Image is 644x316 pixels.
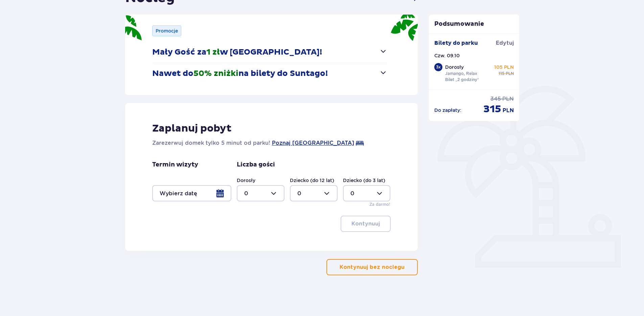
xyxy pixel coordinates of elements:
[340,263,405,271] p: Kontynuuj bez noclegu
[445,71,477,77] p: Jamango, Relax
[152,139,270,147] p: Zarezerwuj domek tylko 5 minut od parku!
[152,122,232,135] p: Zaplanuj pobyt
[502,95,514,103] span: PLN
[156,27,178,34] p: Promocje
[483,103,501,116] span: 315
[434,63,442,71] div: 3 x
[152,68,328,79] p: Nawet do na bilety do Suntago!
[341,216,391,232] button: Kontynuuj
[206,47,220,57] span: 1 zł
[434,39,478,47] p: Bilety do parku
[369,201,390,208] p: Za darmo!
[499,71,504,77] span: 115
[496,39,514,47] span: Edytuj
[434,107,461,114] p: Do zapłaty :
[343,177,385,184] label: Dziecko (do 3 lat)
[237,177,255,184] label: Dorosły
[152,42,387,63] button: Mały Gość za1 złw [GEOGRAPHIC_DATA]!
[490,95,501,103] span: 345
[445,77,479,83] p: Bilet „2 godziny”
[326,259,418,275] button: Kontynuuj bez noclegu
[434,52,460,59] p: Czw. 09.10
[152,47,322,57] p: Mały Gość za w [GEOGRAPHIC_DATA]!
[272,139,354,147] a: Poznaj [GEOGRAPHIC_DATA]
[445,64,464,71] p: Dorosły
[152,63,387,84] button: Nawet do50% zniżkina bilety do Suntago!
[503,107,514,114] span: PLN
[237,161,275,169] p: Liczba gości
[429,20,520,28] p: Podsumowanie
[290,177,334,184] label: Dziecko (do 12 lat)
[351,220,380,228] p: Kontynuuj
[152,161,198,169] p: Termin wizyty
[193,68,238,79] span: 50% zniżki
[506,71,514,77] span: PLN
[494,64,514,71] p: 105 PLN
